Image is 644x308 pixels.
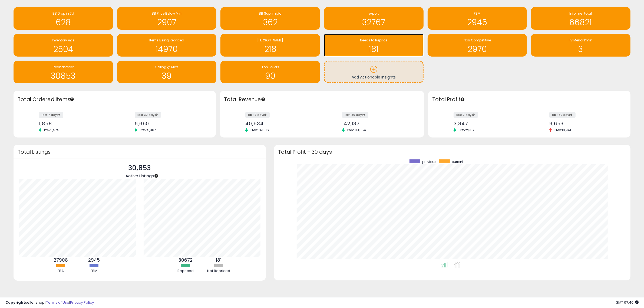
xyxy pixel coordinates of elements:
[262,65,279,69] span: Top Sellers
[154,173,159,178] div: Tooltip anchor
[327,18,421,27] h1: 32767
[39,112,63,118] label: last 7 days
[224,96,420,103] h3: Total Revenue
[126,163,154,173] p: 30,853
[549,112,576,118] label: last 30 days
[169,268,202,274] div: Repriced
[44,268,77,274] div: FBA
[569,38,593,42] span: PV Menor Pmin
[257,38,283,42] span: [PERSON_NAME]
[259,11,282,16] span: BB Suprimida
[117,61,217,83] a: Selling @ Max 39
[342,121,415,126] div: 142,137
[18,96,212,103] h3: Total Ordered Items
[220,34,320,57] a: [PERSON_NAME] 218
[220,61,320,83] a: Top Sellers 90
[248,128,272,132] span: Prev: 34,886
[39,121,111,126] div: 1,858
[325,61,423,82] a: Add Actionable Insights
[223,18,317,27] h1: 362
[456,128,477,132] span: Prev: 2,387
[216,257,222,263] b: 181
[117,7,217,30] a: BB Price Below Min 2907
[531,7,630,30] a: Informe_total 66821
[88,257,100,263] b: 2945
[149,38,184,42] span: Items Being Repriced
[223,45,317,54] h1: 218
[428,7,527,30] a: FBM 2945
[474,11,480,16] span: FBM
[430,45,524,54] h1: 2970
[70,300,94,305] a: Privacy Policy
[155,65,178,69] span: Selling @ Max
[52,11,74,16] span: BB Drop in 7d
[422,159,436,164] span: previous
[432,96,626,103] h3: Total Profit
[53,65,74,69] span: Reabastecer
[428,34,527,57] a: Non Competitive 2970
[16,18,110,27] h1: 628
[369,11,379,16] span: export
[278,150,626,154] h3: Total Profit - 30 days
[120,45,214,54] h1: 14970
[464,38,491,42] span: Non Competitive
[454,121,525,126] div: 3,847
[342,112,368,118] label: last 30 days
[245,112,270,118] label: last 7 days
[552,128,574,132] span: Prev: 10,941
[616,300,639,305] span: 2025-09-6 07:40 GMT
[220,7,320,30] a: BB Suprimida 362
[352,74,396,80] span: Add Actionable Insights
[137,128,159,132] span: Prev: 5,887
[120,71,214,80] h1: 39
[126,173,154,179] span: Active Listings
[203,268,235,274] div: Not Repriced
[178,257,193,263] b: 30672
[5,300,25,305] strong: Copyright
[152,11,181,16] span: BB Price Below Min
[549,121,621,126] div: 9,653
[345,128,369,132] span: Prev: 118,554
[46,300,69,305] a: Terms of Use
[52,38,74,42] span: Inventory Age
[135,112,161,118] label: last 30 days
[14,34,113,57] a: Inventory Age 2504
[460,97,465,102] div: Tooltip anchor
[120,18,214,27] h1: 2907
[245,121,318,126] div: 40,534
[430,18,524,27] h1: 2945
[327,45,421,54] h1: 181
[261,97,266,102] div: Tooltip anchor
[223,71,317,80] h1: 90
[16,71,110,80] h1: 30853
[452,159,463,164] span: current
[135,121,206,126] div: 6,650
[534,18,628,27] h1: 66821
[570,11,592,16] span: Informe_total
[534,45,628,54] h1: 3
[70,97,74,102] div: Tooltip anchor
[18,150,262,154] h3: Total Listings
[14,7,113,30] a: BB Drop in 7d 628
[324,7,424,30] a: export 32767
[454,112,478,118] label: last 7 days
[324,34,424,57] a: Needs to Reprice 181
[16,45,110,54] h1: 2504
[360,38,387,42] span: Needs to Reprice
[531,34,630,57] a: PV Menor Pmin 3
[14,61,113,83] a: Reabastecer 30853
[54,257,68,263] b: 27908
[5,300,94,305] div: seller snap | |
[41,128,62,132] span: Prev: 1,575
[78,268,110,274] div: FBM
[117,34,217,57] a: Items Being Repriced 14970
